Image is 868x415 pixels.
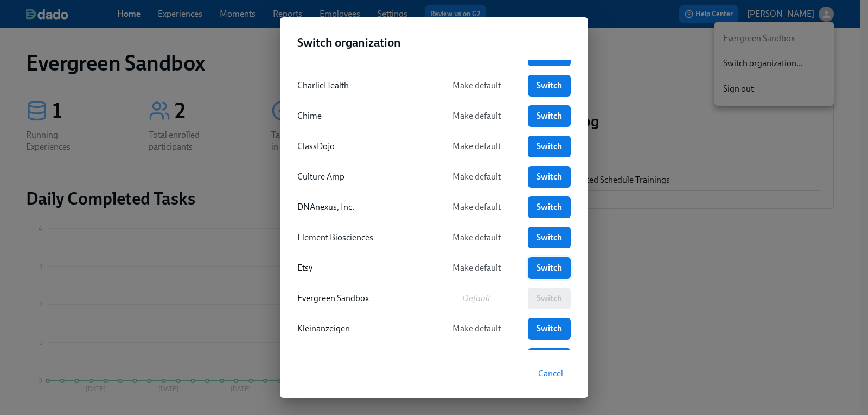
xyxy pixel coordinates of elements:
div: Element Biosciences [297,232,425,244]
span: Switch [535,80,563,91]
button: Make default [434,227,519,248]
span: Make default [442,141,512,152]
span: Switch [535,202,563,213]
span: Make default [442,323,512,334]
button: Make default [434,166,519,188]
a: Switch [528,348,571,370]
span: Make default [442,171,512,182]
div: Kleinanzeigen [297,323,425,335]
div: Evergreen Sandbox [297,292,425,304]
span: Cancel [538,368,563,379]
a: Switch [528,105,571,127]
span: Switch [535,323,563,334]
button: Cancel [531,363,571,385]
span: Make default [442,111,512,122]
button: Make default [434,318,519,340]
a: Switch [528,166,571,188]
span: Make default [442,263,512,273]
div: Culture Amp [297,171,425,183]
a: Switch [528,257,571,279]
span: Make default [442,232,512,243]
a: Switch [528,196,571,218]
div: Chime [297,110,425,122]
button: Make default [434,105,519,127]
span: Make default [442,202,512,213]
span: Switch [535,232,563,243]
div: CharlieHealth [297,80,425,92]
h2: Switch organization [297,35,571,51]
a: Switch [528,318,571,340]
button: Make default [434,136,519,157]
button: Make default [434,196,519,218]
button: Make default [434,257,519,279]
span: Switch [535,141,563,152]
button: Make default [434,75,519,97]
div: DNAnexus, Inc. [297,201,425,213]
button: Make default [434,348,519,370]
a: Switch [528,75,571,97]
div: ClassDojo [297,141,425,152]
a: Switch [528,136,571,157]
span: Make default [442,80,512,91]
div: Etsy [297,262,425,274]
span: Switch [535,111,563,122]
span: Switch [535,171,563,182]
a: Switch [528,227,571,248]
span: Switch [535,263,563,273]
